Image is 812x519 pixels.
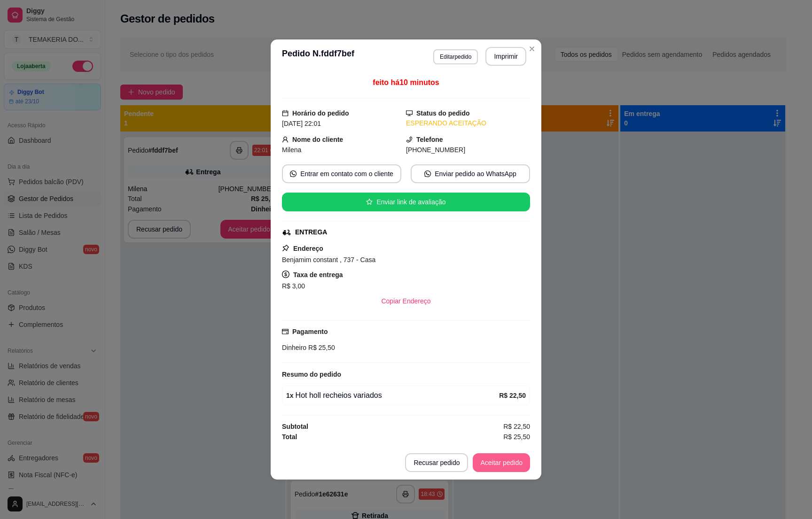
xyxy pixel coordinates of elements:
button: Aceitar pedido [473,453,530,472]
div: Hot holl recheios variados [286,390,499,401]
strong: 1 x [286,392,294,399]
strong: Horário do pedido [292,109,349,117]
span: whats-app [424,170,431,177]
strong: Resumo do pedido [282,371,341,378]
span: credit-card [282,328,289,335]
button: Recusar pedido [405,453,468,472]
button: Editarpedido [433,49,478,64]
strong: Pagamento [292,328,328,335]
span: R$ 22,50 [503,421,530,432]
span: Milena [282,146,301,154]
button: Close [524,41,539,56]
h3: Pedido N. fddf7bef [282,47,354,66]
span: Dinheiro [282,344,306,351]
span: star [366,199,373,205]
span: dollar [282,271,289,278]
strong: Subtotal [282,423,308,430]
span: pushpin [282,244,289,252]
strong: Nome do cliente [292,136,343,143]
span: phone [406,136,413,143]
strong: Taxa de entrega [293,271,343,279]
button: Imprimir [485,47,526,66]
button: Copiar Endereço [374,292,438,310]
strong: R$ 22,50 [499,392,526,399]
div: ENTREGA [295,227,327,237]
strong: Telefone [416,136,443,143]
span: R$ 25,50 [503,432,530,442]
span: R$ 3,00 [282,282,305,290]
span: [PHONE_NUMBER] [406,146,465,154]
span: R$ 25,50 [306,344,335,351]
div: ESPERANDO ACEITAÇÃO [406,118,530,128]
span: calendar [282,110,289,116]
span: whats-app [290,170,297,177]
button: whats-appEnviar pedido ao WhatsApp [411,164,530,183]
span: Benjamim constant , 737 - Casa [282,256,375,263]
button: starEnviar link de avaliação [282,193,530,211]
span: desktop [406,110,413,116]
span: [DATE] 22:01 [282,120,321,127]
strong: Endereço [293,245,323,252]
button: whats-appEntrar em contato com o cliente [282,164,401,183]
span: user [282,136,289,143]
strong: Total [282,433,297,441]
strong: Status do pedido [416,109,470,117]
span: feito há 10 minutos [373,78,439,86]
